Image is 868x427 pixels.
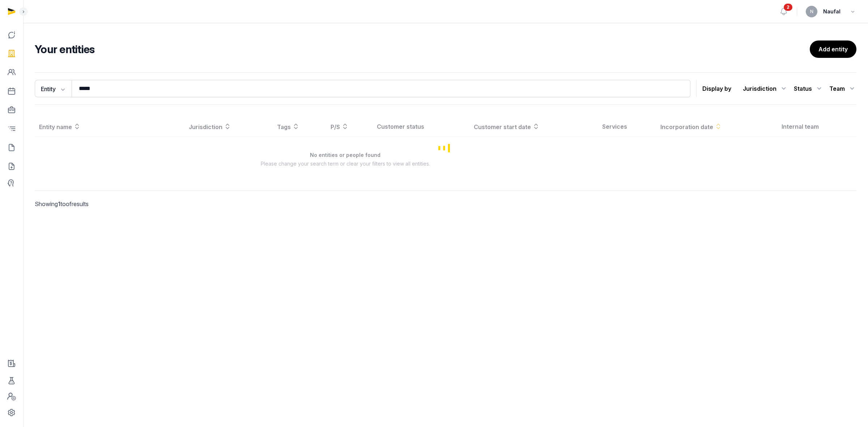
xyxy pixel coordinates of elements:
[810,40,856,58] a: Add entity
[35,116,856,179] div: Loading
[829,83,856,94] div: Team
[810,9,813,14] span: N
[35,43,810,56] h2: Your entities
[794,83,824,94] div: Status
[823,7,841,16] span: Naufal
[35,191,231,217] p: Showing to of results
[743,83,788,94] div: Jurisdiction
[806,6,817,17] button: N
[35,80,72,97] button: Entity
[702,83,731,94] p: Display by
[784,4,792,11] span: 2
[58,200,60,208] span: 1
